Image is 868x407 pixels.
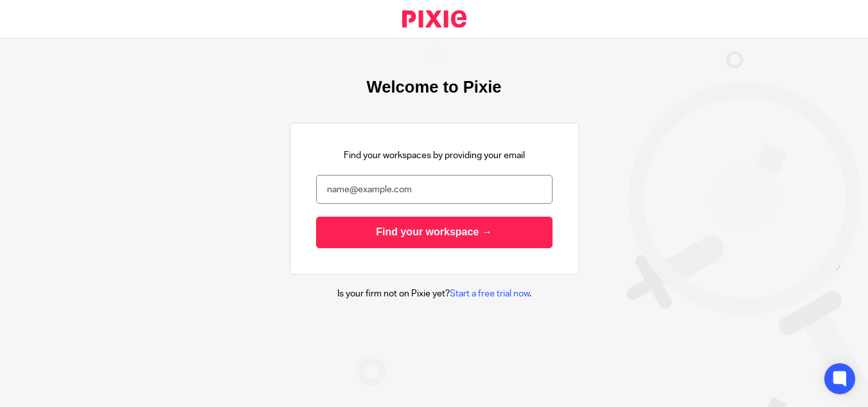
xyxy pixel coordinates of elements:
input: name@example.com [316,175,553,204]
input: Find your workspace → [316,217,553,248]
a: Start a free trial now [450,289,529,298]
p: Find your workspaces by providing your email [344,149,525,162]
p: Is your firm not on Pixie yet? . [337,287,531,300]
h1: Welcome to Pixie [367,77,502,97]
